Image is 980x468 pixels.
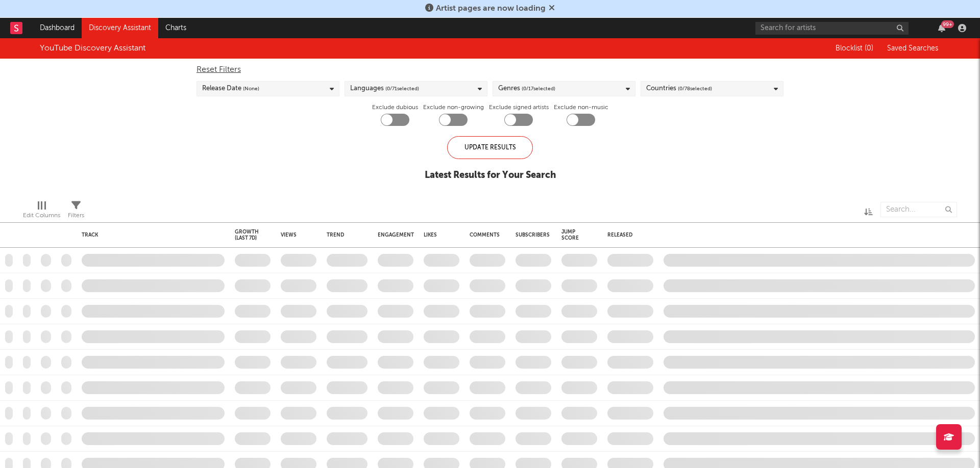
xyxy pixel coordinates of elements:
[423,101,484,114] label: Exclude non-growing
[646,83,712,95] div: Countries
[561,229,582,241] div: Jump Score
[880,202,957,217] input: Search...
[607,232,638,238] div: Released
[40,42,145,55] div: YouTube Discovery Assistant
[82,232,219,238] div: Track
[865,45,873,52] span: ( 0 )
[436,5,546,13] span: Artist pages are now loading
[498,83,555,95] div: Genres
[887,45,940,52] span: Saved Searches
[516,232,550,238] div: Subscribers
[425,169,556,181] div: Latest Results for Your Search
[281,232,301,238] div: Views
[68,210,84,222] div: Filters
[424,232,444,238] div: Likes
[755,22,909,35] input: Search for artists
[522,83,555,95] span: ( 0 / 17 selected)
[549,5,555,13] span: Dismiss
[884,44,940,53] button: Saved Searches
[385,83,419,95] span: ( 0 / 71 selected)
[938,24,945,32] button: 99+
[554,101,608,114] label: Exclude non-music
[836,45,873,52] span: Blocklist
[470,232,500,238] div: Comments
[350,83,419,95] div: Languages
[378,232,414,238] div: Engagement
[678,83,712,95] span: ( 0 / 78 selected)
[235,229,259,241] div: Growth (last 7d)
[33,18,82,38] a: Dashboard
[447,136,533,159] div: Update Results
[68,197,84,226] div: Filters
[82,18,158,38] a: Discovery Assistant
[158,18,193,38] a: Charts
[489,101,549,114] label: Exclude signed artists
[202,83,259,95] div: Release Date
[23,197,60,226] div: Edit Columns
[23,210,60,222] div: Edit Columns
[197,64,783,76] div: Reset Filters
[941,20,954,28] div: 99 +
[243,83,259,95] span: (None)
[372,101,418,114] label: Exclude dubious
[327,232,362,238] div: Trend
